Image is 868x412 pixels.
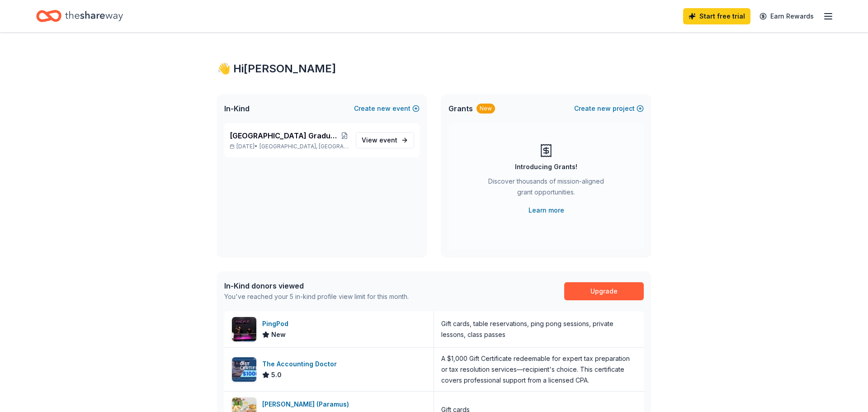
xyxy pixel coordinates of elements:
div: In-Kind donors viewed [224,280,409,291]
button: Createnewproject [574,103,644,114]
div: Discover thousands of mission-aligned grant opportunities. [485,176,608,201]
div: [PERSON_NAME] (Paramus) [262,399,353,410]
div: The Accounting Doctor [262,359,340,369]
div: A $1,000 Gift Certificate redeemable for expert tax preparation or tax resolution services—recipi... [441,353,637,386]
span: [GEOGRAPHIC_DATA], [GEOGRAPHIC_DATA] [259,143,349,150]
a: Upgrade [564,282,644,300]
a: View event [356,132,414,148]
a: Start free trial [683,8,750,24]
img: Image for The Accounting Doctor [232,357,256,382]
span: new [377,103,391,114]
div: Gift cards, table reservations, ping pong sessions, private lessons, class passes [441,318,637,340]
span: new [597,103,611,114]
span: [GEOGRAPHIC_DATA] Graduation Ball/Annual Fashion Show 2026 [230,130,340,141]
div: You've reached your 5 in-kind profile view limit for this month. [224,291,409,302]
span: Grants [448,103,473,114]
div: 👋 Hi [PERSON_NAME] [217,62,651,76]
div: PingPod [262,318,292,329]
div: New [476,104,495,114]
span: New [271,329,286,340]
span: 5.0 [271,369,282,380]
p: [DATE] • [230,143,349,150]
div: Introducing Grants! [515,161,577,172]
span: event [379,136,397,144]
button: Createnewevent [354,103,420,114]
a: Earn Rewards [754,8,819,24]
a: Home [36,5,123,27]
a: Learn more [528,205,564,216]
span: In-Kind [224,103,250,114]
img: Image for PingPod [232,317,256,341]
span: View [362,135,397,146]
